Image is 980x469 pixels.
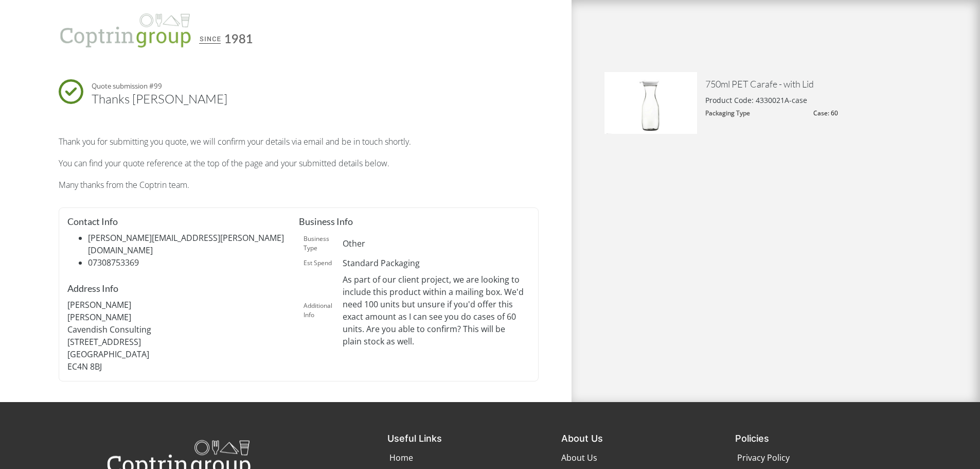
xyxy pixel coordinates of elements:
[59,179,539,191] p: Many thanks from the Coptrin team.
[338,232,530,255] td: Other
[389,452,413,463] span: Home
[299,216,530,228] h4: Business Info
[387,452,413,463] a: Home
[59,157,539,169] p: You can find your quote reference at the top of the page and your submitted details below.
[299,232,338,255] td: Business Type
[67,311,298,323] p: [PERSON_NAME]
[299,271,338,350] td: Additional Info
[561,452,597,463] a: About Us
[705,78,814,90] a: 750ml PET Carafe - with Lid
[59,135,539,148] p: Thank you for submitting you quote, we will confirm your details via email and be in touch shortly.
[67,299,298,311] p: [PERSON_NAME]
[299,255,338,271] td: Est Spend
[735,452,790,463] a: Privacy Policy
[813,110,921,117] dd: Case: 60
[88,256,298,269] li: 07308753369
[705,95,807,106] p: Product Code: 4330021A-case
[705,110,796,117] dt: Packaging Type
[67,323,298,336] p: Cavendish Consulting
[92,81,162,91] small: Quote submission #99
[338,271,530,350] td: As part of our client project, we are looking to include this product within a mailing box. We'd ...
[67,283,298,294] h4: Address Info
[92,92,227,107] h1: Thanks [PERSON_NAME]
[67,348,298,360] p: [GEOGRAPHIC_DATA]
[338,255,530,271] td: Standard Packaging
[604,72,697,134] img: 750-1-scaled-400x267.jpg
[67,336,298,348] p: [STREET_ADDRESS]
[88,232,298,256] li: [PERSON_NAME][EMAIL_ADDRESS][PERSON_NAME][DOMAIN_NAME]
[737,452,790,463] span: Privacy Policy
[67,216,298,228] h4: Contact Info
[59,7,265,55] img: Coptrin Group
[67,360,298,373] p: EC4N 8BJ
